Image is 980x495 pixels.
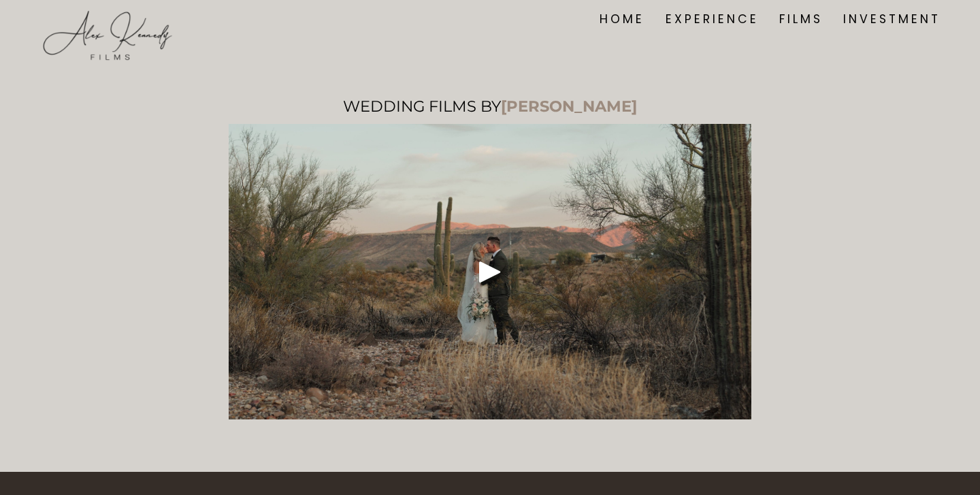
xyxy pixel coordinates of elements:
[474,255,506,288] div: Play
[779,10,823,29] a: FILMS
[501,97,637,116] strong: [PERSON_NAME]
[666,10,759,29] a: EXPERIENCE
[600,10,644,29] a: HOME
[229,97,751,116] p: WEDDING FILMS BY
[843,10,941,29] a: INVESTMENT
[39,8,176,63] img: Alex Kennedy Films
[39,8,176,31] a: Alex Kennedy Films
